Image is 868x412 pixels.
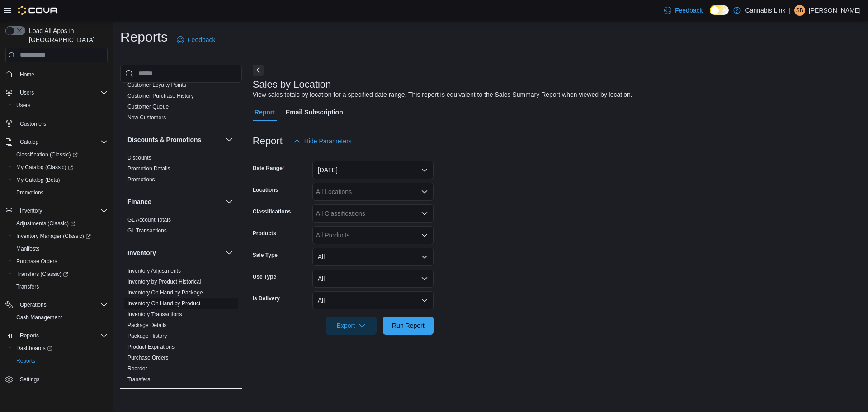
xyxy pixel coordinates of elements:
span: Cash Management [13,312,108,323]
span: Inventory On Hand by Package [127,289,203,296]
button: Customers [2,117,111,130]
a: Promotions [13,187,47,198]
a: Inventory Adjustments [127,268,181,274]
button: Inventory [224,247,235,258]
button: Inventory [2,204,111,217]
a: Reports [13,355,39,366]
button: Operations [16,299,50,310]
a: Users [13,100,34,111]
a: Dashboards [9,342,111,355]
span: Feedback [188,35,215,44]
span: Manifests [13,243,108,254]
span: Operations [16,299,108,310]
span: Run Report [392,321,425,330]
a: Promotion Details [127,166,170,172]
a: Inventory Transactions [127,311,182,317]
h3: Report [253,136,283,147]
span: Inventory Manager (Classic) [16,232,91,240]
span: Home [20,71,34,78]
span: Manifests [16,245,39,252]
a: Reorder [127,365,147,372]
a: Product Expirations [127,344,175,350]
button: Promotions [9,186,111,199]
span: Discounts [127,154,151,161]
span: Customers [20,120,46,128]
button: Inventory [16,205,46,216]
label: Use Type [253,273,276,280]
span: Package History [127,332,167,340]
span: Home [16,69,108,80]
button: All [312,291,434,309]
h3: Inventory [127,248,156,257]
img: Cova [18,6,58,15]
button: Users [9,99,111,112]
button: Cash Management [9,311,111,324]
button: Reports [9,355,111,367]
a: Settings [16,374,43,385]
p: [PERSON_NAME] [809,5,861,16]
span: Report [255,103,275,121]
h3: Finance [127,197,151,206]
span: Inventory [16,205,108,216]
span: Promotions [127,176,155,183]
a: Transfers (Classic) [9,268,111,280]
button: Hide Parameters [290,132,355,150]
a: Customer Loyalty Points [127,82,186,88]
span: Users [16,102,30,109]
div: Customer [120,69,242,127]
span: Settings [20,376,39,383]
span: Catalog [20,138,38,146]
button: Purchase Orders [9,255,111,268]
span: Users [16,87,108,98]
span: Dashboards [16,345,52,352]
button: Open list of options [421,188,428,195]
span: Classification (Classic) [13,149,108,160]
span: Customer Queue [127,103,169,110]
span: Email Subscription [286,103,343,121]
span: Classification (Classic) [16,151,78,158]
div: Discounts & Promotions [120,152,242,189]
a: Adjustments (Classic) [13,218,79,229]
a: Inventory Manager (Classic) [9,230,111,242]
a: Transfers [127,376,150,383]
span: Reports [20,332,39,339]
span: Transfers [13,281,108,292]
p: | [789,5,791,16]
button: Run Report [383,317,434,335]
label: Is Delivery [253,295,280,302]
button: Transfers [9,280,111,293]
span: Product Expirations [127,343,175,350]
span: Transfers (Classic) [16,270,68,278]
a: New Customers [127,114,166,121]
span: Reports [13,355,108,366]
h1: Reports [120,28,168,46]
button: Finance [224,196,235,207]
button: Manifests [9,242,111,255]
button: Next [253,65,264,76]
a: Customer Queue [127,104,169,110]
a: Home [16,69,38,80]
div: View sales totals by location for a specified date range. This report is equivalent to the Sales ... [253,90,632,99]
label: Locations [253,186,278,194]
input: Dark Mode [710,5,729,15]
span: Reports [16,357,35,365]
a: My Catalog (Beta) [13,175,64,185]
span: Users [20,89,34,96]
span: Transfers [16,283,39,290]
button: Users [2,86,111,99]
span: Inventory Manager (Classic) [13,231,108,242]
button: All [312,270,434,288]
button: Catalog [2,136,111,148]
a: Inventory Manager (Classic) [13,231,94,242]
a: My Catalog (Classic) [9,161,111,174]
span: Cash Management [16,314,62,321]
span: Reorder [127,365,147,372]
button: Inventory [127,248,222,257]
span: Transfers (Classic) [13,269,108,279]
a: Cash Management [13,312,66,323]
span: Dark Mode [710,15,710,15]
span: GL Transactions [127,227,167,234]
a: My Catalog (Classic) [13,162,77,173]
a: Customer Purchase History [127,93,194,99]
